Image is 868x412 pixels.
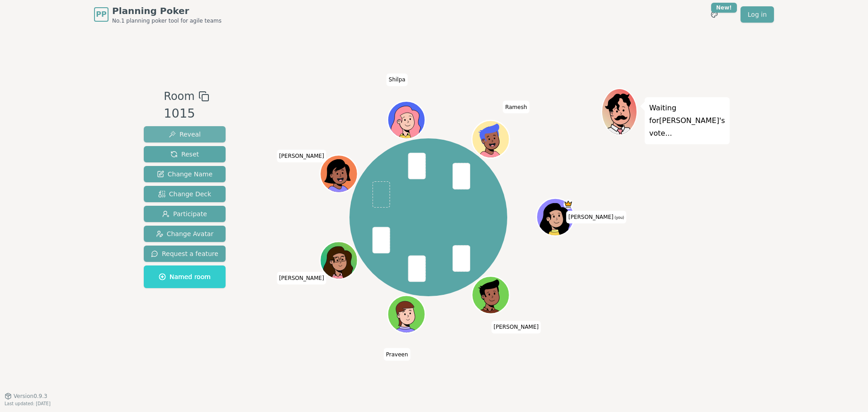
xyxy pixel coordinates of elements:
[503,101,529,114] span: Click to change your name
[144,246,226,262] button: Request a feature
[170,150,199,159] span: Reset
[144,226,226,242] button: Change Avatar
[164,104,209,123] div: 1015
[162,209,207,218] span: Participate
[741,6,774,23] a: Log in
[96,9,106,20] span: PP
[157,170,212,179] span: Change Name
[144,166,226,182] button: Change Name
[169,130,201,139] span: Reveal
[491,321,541,334] span: Click to change your name
[538,199,573,235] button: Click to change your avatar
[387,74,408,86] span: Click to change your name
[144,126,226,142] button: Reveal
[14,393,47,400] span: Version 0.9.3
[711,3,737,13] div: New!
[384,348,410,361] span: Click to change your name
[94,5,222,24] a: PPPlanning PokerNo.1 planning poker tool for agile teams
[144,186,226,202] button: Change Deck
[706,6,722,23] button: New!
[563,199,573,209] span: Yasmin is the host
[144,146,226,162] button: Reset
[151,249,218,258] span: Request a feature
[112,5,222,17] span: Planning Poker
[277,272,326,284] span: Click to change your name
[144,206,226,222] button: Participate
[158,189,211,199] span: Change Deck
[613,216,624,220] span: (you)
[144,265,226,288] button: Named room
[5,401,51,406] span: Last updated: [DATE]
[5,393,47,400] button: Version0.9.3
[156,229,214,238] span: Change Avatar
[112,17,222,24] span: No.1 planning poker tool for agile teams
[649,102,725,140] p: Waiting for [PERSON_NAME] 's vote...
[566,211,626,223] span: Click to change your name
[164,88,194,104] span: Room
[277,150,326,162] span: Click to change your name
[159,272,211,281] span: Named room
